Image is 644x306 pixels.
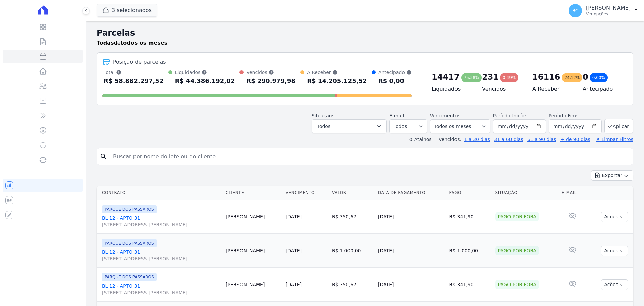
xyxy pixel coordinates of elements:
span: Todos [317,122,330,130]
th: Data de Pagamento [375,186,446,200]
div: 75,38% [461,73,482,82]
div: Vencidos [246,69,296,76]
div: Total [104,69,163,76]
a: [DATE] [286,214,302,219]
div: 0,00% [590,73,608,82]
p: de [97,39,167,47]
div: R$ 290.979,98 [246,76,296,86]
button: Ações [601,279,628,290]
a: [DATE] [286,282,302,287]
td: [PERSON_NAME] [223,200,283,234]
button: RC [PERSON_NAME] Ver opções [563,1,644,20]
div: R$ 44.386.192,02 [175,76,235,86]
a: BL 12 - APTO 31[STREET_ADDRESS][PERSON_NAME] [102,282,220,296]
td: R$ 341,90 [447,268,493,302]
div: 0 [583,72,588,82]
label: Período Fim: [549,112,602,119]
span: [STREET_ADDRESS][PERSON_NAME] [102,221,220,228]
input: Buscar por nome do lote ou do cliente [109,150,630,163]
th: Cliente [223,186,283,200]
strong: todos os meses [121,40,168,46]
span: [STREET_ADDRESS][PERSON_NAME] [102,289,220,296]
button: Exportar [591,170,633,181]
span: PARQUE DOS PASSAROS [102,273,157,281]
th: Contrato [97,186,223,200]
div: 0,49% [500,73,518,82]
td: [DATE] [375,268,446,302]
td: R$ 1.000,00 [447,234,493,268]
span: RC [572,8,579,13]
div: Pago por fora [495,280,539,289]
td: [PERSON_NAME] [223,234,283,268]
div: R$ 0,00 [378,76,412,86]
h4: Antecipado [583,85,622,93]
td: [DATE] [375,234,446,268]
a: ✗ Limpar Filtros [593,137,633,142]
label: Período Inicío: [493,113,526,118]
div: Pago por fora [495,212,539,221]
button: Ações [601,246,628,256]
a: BL 12 - APTO 31[STREET_ADDRESS][PERSON_NAME] [102,249,220,262]
strong: Todas [97,40,114,46]
div: R$ 14.205.125,52 [307,76,367,86]
a: + de 90 dias [560,137,590,142]
td: R$ 1.000,00 [329,234,375,268]
div: 14417 [432,72,460,82]
div: 231 [482,72,499,82]
label: Vencidos: [436,137,461,142]
a: 1 a 30 dias [464,137,490,142]
button: Ações [601,212,628,222]
button: 3 selecionados [97,4,157,17]
td: [DATE] [375,200,446,234]
td: R$ 341,90 [447,200,493,234]
h4: Liquidados [432,85,471,93]
h4: Vencidos [482,85,522,93]
p: [PERSON_NAME] [586,5,631,11]
span: PARQUE DOS PASSAROS [102,239,157,247]
span: PARQUE DOS PASSAROS [102,205,157,213]
label: ↯ Atalhos [409,137,431,142]
td: [PERSON_NAME] [223,268,283,302]
div: 24,12% [562,73,583,82]
div: Posição de parcelas [113,58,166,66]
div: A Receber [307,69,367,76]
th: E-mail [559,186,586,200]
a: BL 12 - APTO 31[STREET_ADDRESS][PERSON_NAME] [102,215,220,228]
th: Vencimento [283,186,329,200]
th: Situação [493,186,559,200]
label: E-mail: [389,113,406,118]
button: Aplicar [604,119,633,133]
h4: A Receber [532,85,572,93]
span: [STREET_ADDRESS][PERSON_NAME] [102,255,220,262]
label: Situação: [312,113,333,118]
td: R$ 350,67 [329,268,375,302]
div: R$ 58.882.297,52 [104,76,163,86]
p: Ver opções [586,11,631,17]
div: 16116 [532,72,560,82]
div: Antecipado [378,69,412,76]
div: Pago por fora [495,246,539,255]
div: Liquidados [175,69,235,76]
i: search [100,152,108,161]
h2: Parcelas [97,27,633,39]
button: Todos [312,119,387,133]
a: 61 a 90 dias [527,137,556,142]
a: 31 a 60 dias [494,137,523,142]
a: [DATE] [286,248,302,253]
th: Pago [447,186,493,200]
label: Vencimento: [430,113,459,118]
